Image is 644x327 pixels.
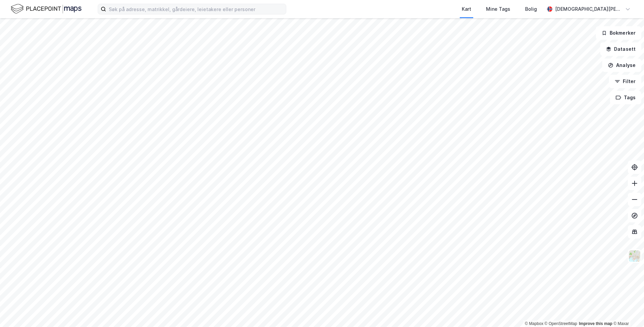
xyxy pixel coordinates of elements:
img: Z [628,250,641,262]
iframe: Chat Widget [610,295,644,327]
input: Søk på adresse, matrikkel, gårdeiere, leietakere eller personer [106,4,286,14]
img: logo.f888ab2527a4732fd821a326f86c7f29.svg [11,3,82,15]
div: Kontrollprogram for chat [610,295,644,327]
div: [DEMOGRAPHIC_DATA][PERSON_NAME] [555,5,622,13]
div: Bolig [525,5,537,13]
a: Improve this map [579,321,612,326]
button: Datasett [600,42,641,56]
a: OpenStreetMap [545,321,577,326]
button: Filter [609,75,641,88]
div: Mine Tags [486,5,510,13]
div: Kart [462,5,471,13]
button: Bokmerker [596,26,641,40]
button: Tags [610,91,641,104]
button: Analyse [602,59,641,72]
a: Mapbox [525,321,543,326]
